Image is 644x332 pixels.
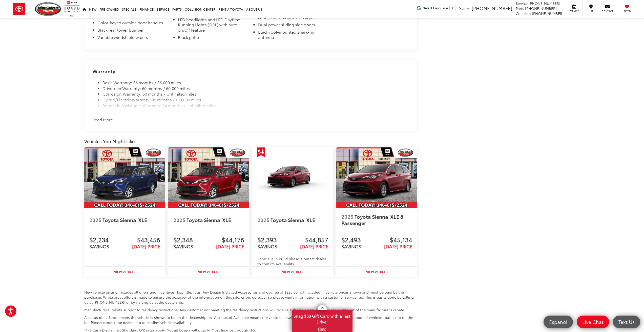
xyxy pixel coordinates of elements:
span: $2,393 [257,235,293,244]
span: 2025 [173,216,185,223]
span: Español [547,319,570,325]
span: Toyota Sienna [186,216,221,223]
li: Dual power sliding side doors [258,22,328,29]
strong: View Vehicle [198,270,219,274]
span: Toyota Sienna [102,216,137,223]
span: Get Price Drop Alert [257,147,265,157]
a: 2025 Toyota Sienna XLE 8 Passenger 2025 Toyota Sienna XLE 8 Passenger [336,147,417,208]
span: [PHONE_NUMBER] [532,11,564,16]
a: View Vehicle [336,267,417,277]
span: 2025 [257,216,269,223]
span: Collision [516,11,531,16]
strong: View Vehicle [114,270,135,274]
span: XLE [222,216,231,223]
a: View Vehicle [168,267,249,277]
span: XLE [306,216,315,223]
img: 2025 Toyota Sienna XLE [252,147,333,208]
a: View Vehicle [84,267,165,277]
span: $2,348 [173,235,209,244]
button: Read More... [92,117,117,123]
span: ▼ [451,6,454,10]
span: Map [585,9,596,13]
strong: View Vehicle [366,270,387,274]
span: $44,176 [209,235,244,244]
span: Toyota Sienna [355,213,389,220]
span: SAVINGS [257,243,277,250]
span: Toyota Sienna [271,216,305,223]
h2: Warranty [92,68,409,74]
a: 2025 Toyota Sienna XLE 2025 Toyota Sienna XLE [168,147,249,208]
a: Español [544,316,573,328]
a: 2025 Toyota Sienna XLE [257,211,328,229]
a: View Vehicle [252,267,333,277]
span: $2,234 [89,235,125,244]
strong: View Vehicle [282,270,303,274]
span: SAVINGS [341,243,361,250]
span: [DATE] PRICE [216,243,244,250]
span: Text Us [616,319,637,325]
span: Parts [516,6,524,11]
li: Corrosion Warranty: 60 months / Unlimited miles [102,91,409,97]
span: Sales [459,5,470,11]
li: Black grille [178,35,248,42]
span: SAVINGS [89,243,109,250]
span: SAVINGS [173,243,193,250]
span: $44,857 [293,235,328,244]
li: Basic Warranty: 36 months / 36,000 miles [102,80,409,85]
span: 2025 [89,216,101,223]
span: $45,134 [377,235,412,244]
p: A status of In-Stock means the vehicle is shown to be on the dealership lot. A status of Availabl... [84,315,417,325]
span: Snag $50 Gift Card with a Test Drive! [292,311,352,326]
li: LED headlights and LED Daytime Running Lights (DRL) with auto on/off feature [178,17,248,35]
a: 2025 Toyota Sienna XLE [89,211,160,229]
span: [PHONE_NUMBER] [525,6,557,11]
p: New vehicle pricing includes all offers and incentives. Tax, Title, Tags, Any Dealer Installed Ac... [84,290,417,305]
span: Select Language [423,6,448,10]
a: Select Language​ [423,6,454,10]
a: Text Us [613,316,640,328]
img: 2025 Toyota Sienna XLE [168,147,249,208]
span: [DATE] PRICE [132,243,160,250]
span: Saved [621,9,633,13]
a: 2025 Toyota Sienna XLE [173,211,244,229]
div: Vehicles You Might Like [84,138,417,144]
li: Drivetrain Warranty: 60 months / 60,000 miles [102,85,409,91]
span: Live Chat [580,319,606,325]
span: Service [516,1,528,6]
span: $2,493 [341,235,377,244]
img: Mike Calvert Toyota [35,2,62,16]
img: 2025 Toyota Sienna XLE 8 Passenger [336,147,417,208]
span: XLE 8 Passenger [341,213,403,226]
li: Variable windshield wipers [97,35,168,42]
span: 2025 [341,213,354,220]
a: 2025 Toyota Sienna XLE 8 Passenger [341,211,412,229]
li: Color-keyed outside door handles [97,20,168,27]
a: 2025 Toyota Sienna XLE 2025 Toyota Sienna XLE [252,147,333,208]
li: Black roof-mounted shark-fin antenna [258,29,328,42]
span: [DATE] PRICE [300,243,328,250]
a: 2025 Toyota Sienna XLE 2025 Toyota Sienna XLE [84,147,165,208]
div: Vehicle is in build phase. Contact dealer to confirm availability. [257,256,328,266]
span: [PHONE_NUMBER] [529,1,560,6]
img: 2025 Toyota Sienna XLE [84,147,165,208]
li: Black rear lower bumper [97,27,168,35]
span: Contact [602,9,613,13]
span: Service [569,9,580,13]
span: XLE [138,216,147,223]
span: [PHONE_NUMBER] [472,5,512,11]
a: Live Chat [577,316,609,328]
span: $43,456 [125,235,160,244]
p: Manufacturer’s Rebate subject to residency restrictions. Any customer not meeting the residency r... [84,307,417,312]
span: [DATE] PRICE [384,243,412,250]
